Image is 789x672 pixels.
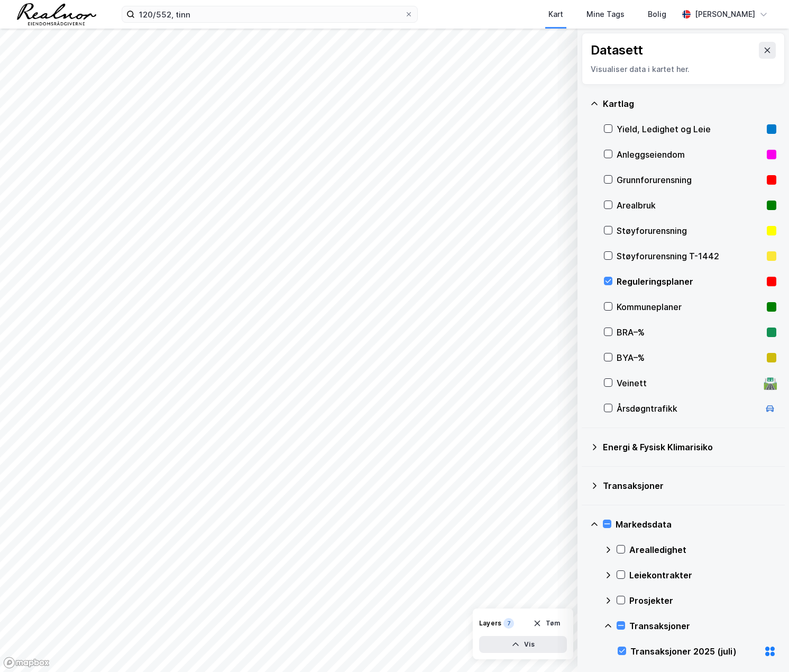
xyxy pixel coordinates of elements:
[648,8,666,21] div: Bolig
[763,376,777,390] div: 🛣️
[586,8,625,21] div: Mine Tags
[617,250,763,262] div: Støyforurensning T-1442
[591,42,643,59] div: Datasett
[616,518,776,531] div: Markedsdata
[617,224,763,237] div: Støyforurensning
[630,645,759,658] div: Transaksjoner 2025 (juli)
[603,97,776,110] div: Kartlag
[617,275,763,288] div: Reguleringsplaner
[617,174,763,186] div: Grunnforurensning
[629,543,776,556] div: Arealledighet
[17,3,96,25] img: realnor-logo.934646d98de889bb5806.png
[617,351,763,364] div: BYA–%
[617,148,763,161] div: Anleggseiendom
[3,657,50,669] a: Mapbox homepage
[617,377,759,389] div: Veinett
[548,8,563,21] div: Kart
[617,326,763,339] div: BRA–%
[629,620,776,632] div: Transaksjoner
[603,441,776,453] div: Energi & Fysisk Klimarisiko
[629,594,776,607] div: Prosjekter
[617,199,763,212] div: Arealbruk
[135,6,405,22] input: Søk på adresse, matrikkel, gårdeiere, leietakere eller personer
[479,619,501,628] div: Layers
[736,621,789,672] iframe: Chat Widget
[736,621,789,672] div: Kontrollprogram for chat
[617,402,759,415] div: Årsdøgntrafikk
[526,615,567,632] button: Tøm
[591,63,776,76] div: Visualiser data i kartet her.
[603,479,776,492] div: Transaksjoner
[617,123,763,135] div: Yield, Ledighet og Leie
[629,569,776,582] div: Leiekontrakter
[695,8,755,21] div: [PERSON_NAME]
[479,636,567,653] button: Vis
[503,618,514,629] div: 7
[617,301,763,313] div: Kommuneplaner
